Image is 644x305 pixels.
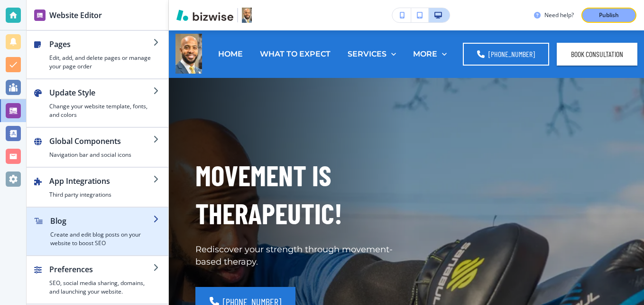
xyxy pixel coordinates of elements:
h2: Global Components [49,135,153,147]
button: BOOK CONSULTATION [557,43,637,66]
p: HOME [218,48,243,59]
h2: Preferences [49,264,153,275]
h2: App Integrations [49,175,153,187]
h4: Third party integrations [49,191,153,199]
button: Global ComponentsNavigation bar and social icons [27,128,168,167]
p: MORE [413,48,437,59]
img: Bizwise Logo [176,10,233,21]
h4: Change your website template, fonts, and colors [49,102,153,119]
h4: Create and edit blog posts on your website to boost SEO [50,230,153,248]
button: PreferencesSEO, social media sharing, domains, and launching your website. [27,256,168,304]
button: Update StyleChange your website template, fonts, and colors [27,79,168,127]
p: SERVICES [348,48,386,59]
h2: Blog [50,215,153,227]
img: Counseling in Motion [175,34,202,74]
img: Your Logo [242,8,252,23]
button: App IntegrationsThird party integrations [27,168,168,207]
button: Publish [581,8,636,23]
h2: Update Style [49,87,153,98]
p: Publish [599,11,619,19]
h2: Website Editor [49,10,102,21]
a: [PHONE_NUMBER] [463,43,549,66]
h3: Need help? [544,11,574,19]
p: Rediscover your strength through movement-based therapy. [195,244,395,268]
h1: MOVEMENT IS THERAPEUTIC! [195,156,395,232]
p: WHAT TO EXPECT [260,48,331,59]
h2: Pages [49,38,153,50]
h4: Navigation bar and social icons [49,151,153,159]
img: editor icon [34,10,46,21]
h4: SEO, social media sharing, domains, and launching your website. [49,279,153,296]
h4: Edit, add, and delete pages or manage your page order [49,54,153,71]
button: BlogCreate and edit blog posts on your website to boost SEO [27,208,168,255]
button: PagesEdit, add, and delete pages or manage your page order [27,31,168,78]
